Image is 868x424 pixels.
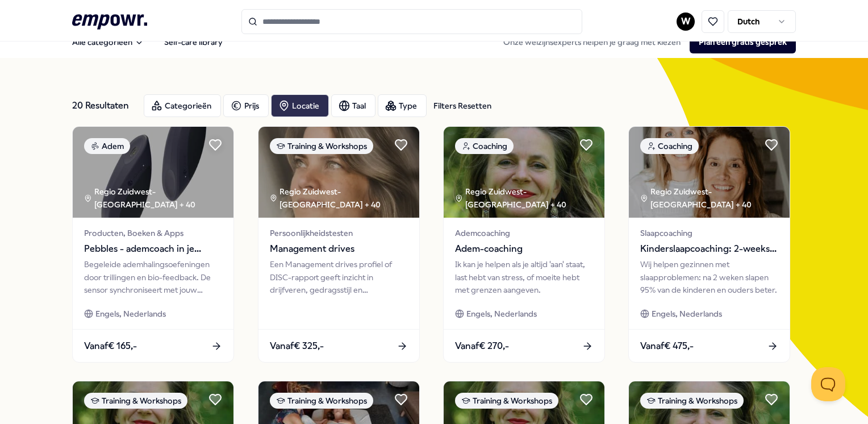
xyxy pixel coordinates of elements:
[223,94,269,117] button: Prijs
[455,258,593,296] div: Ik kan je helpen als je altijd 'aan' staat, last hebt van stress, of moeite hebt met grenzen aang...
[466,307,537,320] span: Engels, Nederlands
[640,258,778,296] div: Wij helpen gezinnen met slaapproblemen: na 2 weken slapen 95% van de kinderen en ouders beter.
[331,94,375,117] button: Taal
[63,31,153,53] button: Alle categorieën
[84,227,222,239] span: Producten, Boeken & Apps
[241,9,582,34] input: Search for products, categories or subcategories
[258,127,419,218] img: package image
[455,393,558,409] div: Training & Workshops
[455,227,593,239] span: Ademcoaching
[455,242,593,256] span: Adem-coaching
[84,339,137,354] span: Vanaf € 165,-
[443,126,605,363] a: package imageCoachingRegio Zuidwest-[GEOGRAPHIC_DATA] + 40AdemcoachingAdem-coachingIk kan je help...
[84,138,130,154] div: Adem
[455,185,604,211] div: Regio Zuidwest-[GEOGRAPHIC_DATA] + 40
[271,94,329,117] button: Locatie
[155,31,232,53] a: Self-care library
[640,227,778,239] span: Slaapcoaching
[72,94,135,117] div: 20 Resultaten
[270,185,419,211] div: Regio Zuidwest-[GEOGRAPHIC_DATA] + 40
[84,258,222,296] div: Begeleide ademhalingsoefeningen door trillingen en bio-feedback. De sensor synchroniseert met jou...
[455,339,509,354] span: Vanaf € 270,-
[629,127,790,218] img: package image
[677,13,695,31] button: W
[63,31,232,53] nav: Main
[270,138,373,154] div: Training & Workshops
[652,307,722,320] span: Engels, Nederlands
[95,307,166,320] span: Engels, Nederlands
[640,185,790,211] div: Regio Zuidwest-[GEOGRAPHIC_DATA] + 40
[84,393,187,409] div: Training & Workshops
[258,126,420,363] a: package imageTraining & WorkshopsRegio Zuidwest-[GEOGRAPHIC_DATA] + 40PersoonlijkheidstestenManag...
[270,258,408,296] div: Een Management drives profiel of DISC-rapport geeft inzicht in drijfveren, gedragsstijl en ontwik...
[84,185,233,211] div: Regio Zuidwest-[GEOGRAPHIC_DATA] + 40
[494,31,796,53] div: Onze welzijnsexperts helpen je graag met kiezen
[444,127,604,218] img: package image
[270,339,324,354] span: Vanaf € 325,-
[270,393,373,409] div: Training & Workshops
[640,393,744,409] div: Training & Workshops
[378,94,427,117] button: Type
[640,138,699,154] div: Coaching
[640,242,778,256] span: Kinderslaapcoaching: 2-weekse slaapcoach trajecten
[640,339,694,354] span: Vanaf € 475,-
[455,138,514,154] div: Coaching
[72,126,234,363] a: package imageAdemRegio Zuidwest-[GEOGRAPHIC_DATA] + 40Producten, Boeken & AppsPebbles - ademcoach...
[84,242,222,256] span: Pebbles - ademcoach in je handen
[144,94,221,117] button: Categorieën
[73,127,233,218] img: package image
[811,367,845,401] iframe: Help Scout Beacon - Open
[433,99,491,112] div: Filters Resetten
[270,227,408,239] span: Persoonlijkheidstesten
[690,31,796,53] button: Plan een gratis gesprek
[270,242,408,256] span: Management drives
[628,126,790,363] a: package imageCoachingRegio Zuidwest-[GEOGRAPHIC_DATA] + 40SlaapcoachingKinderslaapcoaching: 2-wee...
